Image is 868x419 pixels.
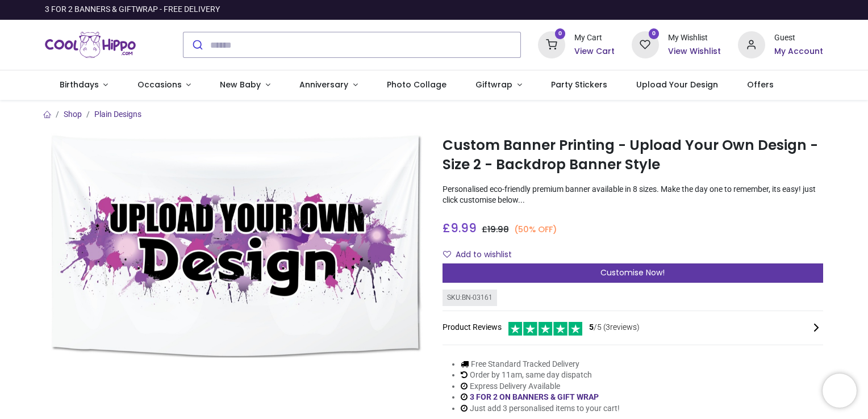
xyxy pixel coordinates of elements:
span: Giftwrap [475,79,512,90]
div: My Wishlist [668,32,721,44]
a: Giftwrap [461,70,536,100]
small: (50% OFF) [514,224,557,236]
img: Custom Banner Printing - Upload Your Own Design - Size 2 - Backdrop Banner Style [45,133,425,357]
span: Photo Collage [387,79,446,90]
span: Party Stickers [551,79,607,90]
span: Offers [747,79,774,90]
div: Product Reviews [443,320,823,336]
span: 19.98 [487,224,509,235]
span: New Baby [220,79,261,90]
span: Occasions [137,79,182,90]
a: Shop [64,110,82,119]
a: New Baby [206,70,285,100]
a: Plain Designs [94,110,141,119]
div: My Cart [574,32,615,44]
button: Add to wishlistAdd to wishlist [443,245,521,265]
a: 3 FOR 2 ON BANNERS & GIFT WRAP [470,392,599,401]
span: 9.99 [450,220,477,236]
p: Personalised eco-friendly premium banner available in 8 sizes. Make the day one to remember, its ... [443,184,823,206]
span: £ [443,220,477,236]
iframe: Customer reviews powered by Trustpilot [585,4,823,15]
span: /5 ( 3 reviews) [589,322,640,333]
a: My Account [774,46,823,57]
a: View Wishlist [668,46,721,57]
img: Cool Hippo [45,29,136,61]
span: 5 [589,322,594,332]
sup: 0 [649,28,660,39]
button: Submit [183,32,210,57]
span: Birthdays [60,79,99,90]
a: Logo of Cool Hippo [45,29,136,61]
a: Anniversary [285,70,372,100]
a: 0 [538,40,565,49]
div: SKU: BN-03161 [443,290,497,306]
span: £ [482,224,509,235]
span: Customise Now! [600,267,665,278]
iframe: Brevo live chat [823,374,857,408]
a: Occasions [123,70,206,100]
li: Free Standard Tracked Delivery [461,359,620,370]
span: Upload Your Design [636,79,718,90]
li: Order by 11am, same day dispatch [461,370,620,381]
div: Guest [774,32,823,44]
a: Birthdays [45,70,123,100]
a: 0 [632,40,659,49]
span: Anniversary [299,79,348,90]
li: Just add 3 personalised items to your cart! [461,403,620,414]
h1: Custom Banner Printing - Upload Your Own Design - Size 2 - Backdrop Banner Style [443,136,823,175]
li: Express Delivery Available [461,381,620,392]
sup: 0 [555,28,566,39]
i: Add to wishlist [443,250,451,258]
a: View Cart [574,46,615,57]
div: 3 FOR 2 BANNERS & GIFTWRAP - FREE DELIVERY [45,4,220,15]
